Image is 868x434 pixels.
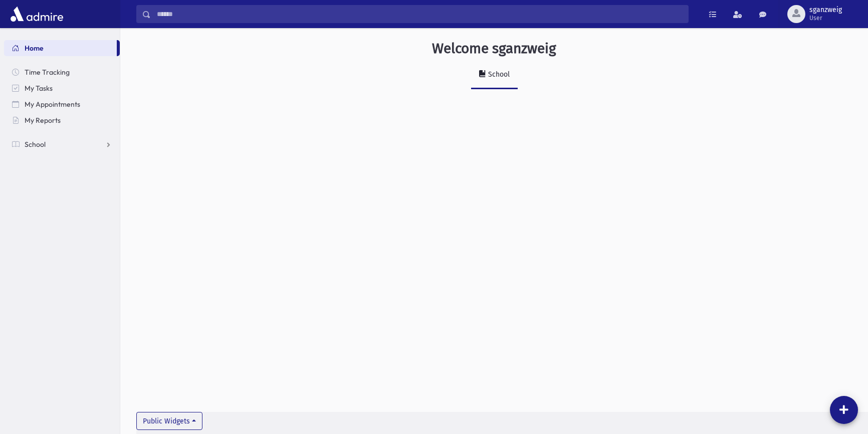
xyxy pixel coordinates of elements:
div: School [486,70,510,79]
input: Search [151,5,688,23]
span: Time Tracking [25,68,70,77]
a: My Reports [4,112,120,128]
a: My Appointments [4,96,120,112]
span: My Appointments [25,100,80,109]
h3: Welcome sganzweig [432,40,556,57]
span: School [25,140,46,149]
a: My Tasks [4,80,120,96]
span: sganzweig [809,6,842,14]
a: School [4,136,120,152]
a: Home [4,40,117,56]
img: AdmirePro [8,4,66,24]
button: Public Widgets [136,412,202,430]
a: School [471,61,518,89]
span: User [809,14,842,22]
a: Time Tracking [4,64,120,80]
span: My Tasks [25,84,53,93]
span: My Reports [25,116,61,125]
span: Home [25,44,44,53]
